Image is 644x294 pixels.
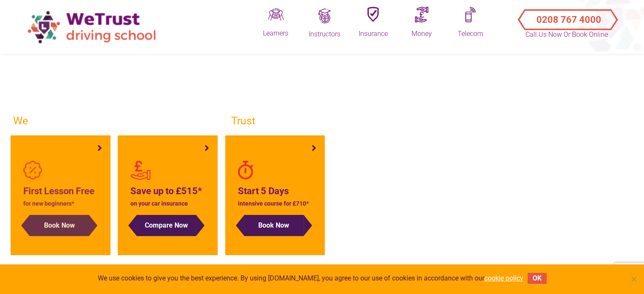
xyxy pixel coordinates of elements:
span: help you find the driving instructors you can [13,115,255,127]
span: for new beginners* [23,200,74,207]
div: Insurance [352,29,394,39]
button: Book Now [244,215,304,236]
p: Call Us Now or Book Online [525,30,609,40]
span: intensive course for £710* [238,200,309,207]
a: Call Us Now or Book Online 0208 767 4000 [511,2,623,32]
h4: Start 5 Days [238,184,312,198]
button: OK [528,273,547,284]
span: We [13,115,28,127]
button: Compare Now [137,215,196,236]
button: Book Now [30,215,89,236]
img: badge-percent-light.png [23,161,42,180]
div: Learners [254,29,297,38]
span: We use cookies to give you the best experience. By using [DOMAIN_NAME], you agree to our use of c... [98,274,523,283]
button: Call Us Now or Book Online [521,7,612,24]
span: wheel [329,68,407,103]
img: stopwatch-regular.png [238,161,253,180]
a: cookie policy [484,274,523,282]
span: on your car insurance [130,200,188,207]
img: Moneyq.png [415,7,428,22]
img: red-personal-loans2.png [130,161,151,180]
a: Save up to £515* on your car insurance Compare Now [130,161,205,236]
img: Mobileq.png [465,7,476,22]
span: Trust [231,115,255,127]
span: No [629,275,638,283]
a: Start 5 Days intensive course for £710* Book Now [238,161,312,236]
img: Insuranceq.png [367,7,379,22]
span: Let's get you behind the [13,68,407,103]
div: Telecom [449,29,492,39]
h4: Save up to £515* [130,184,205,198]
a: First Lesson Free for new beginners* Book Now [23,161,98,236]
div: Money [401,29,443,39]
img: Driveq.png [268,7,284,22]
div: Instructors [303,30,345,39]
img: wetrust-ds-logo.png [21,5,165,49]
h4: First Lesson Free [23,184,98,198]
img: Trainingq.png [317,8,332,23]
